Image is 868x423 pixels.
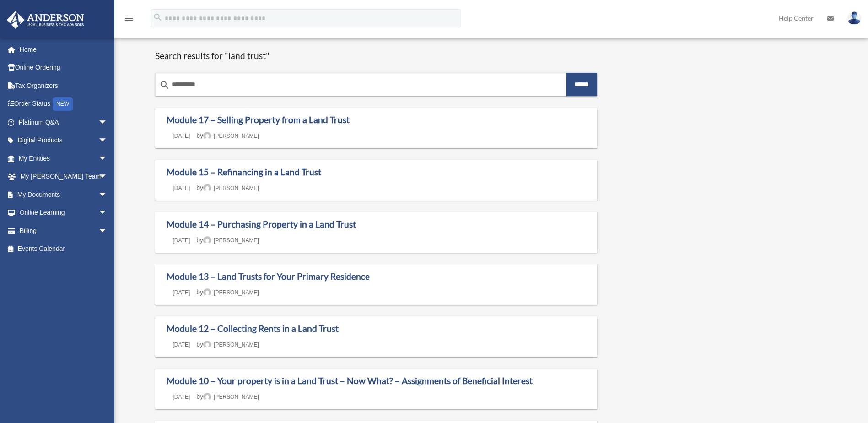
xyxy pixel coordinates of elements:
span: arrow_drop_down [98,222,117,240]
a: Digital Productsarrow_drop_down [6,131,121,150]
span: by [196,184,259,191]
a: Online Learningarrow_drop_down [6,204,121,222]
a: Module 12 – Collecting Rents in a Land Trust [167,323,339,334]
a: Module 10 – Your property is in a Land Trust – Now What? – Assignments of Beneficial Interest [167,375,533,386]
a: Billingarrow_drop_down [6,222,121,240]
a: Events Calendar [6,240,121,258]
a: [DATE] [167,237,197,244]
i: menu [124,13,135,24]
span: by [196,132,259,139]
span: arrow_drop_down [98,204,117,222]
a: My Entitiesarrow_drop_down [6,149,121,168]
a: [PERSON_NAME] [203,185,259,191]
h1: Search results for "land trust" [155,50,598,62]
span: arrow_drop_down [98,168,117,186]
a: Platinum Q&Aarrow_drop_down [6,113,121,131]
a: My [PERSON_NAME] Teamarrow_drop_down [6,168,121,186]
a: [DATE] [167,185,197,191]
a: [DATE] [167,133,197,139]
div: NEW [53,97,73,111]
span: arrow_drop_down [98,149,117,168]
i: search [153,12,163,22]
a: Module 15 – Refinancing in a Land Trust [167,167,321,177]
span: arrow_drop_down [98,131,117,150]
img: Anderson Advisors Platinum Portal [4,11,87,29]
span: arrow_drop_down [98,185,117,204]
a: [DATE] [167,289,197,296]
a: menu [124,16,135,24]
a: Module 17 – Selling Property from a Land Trust [167,114,350,125]
a: Online Ordering [6,59,121,77]
a: Home [6,40,117,59]
span: by [196,393,259,400]
span: by [196,341,259,348]
a: Order StatusNEW [6,95,121,114]
a: [PERSON_NAME] [203,289,259,296]
span: by [196,288,259,296]
a: [PERSON_NAME] [203,394,259,400]
a: [DATE] [167,394,197,400]
a: Module 13 – Land Trusts for Your Primary Residence [167,271,370,282]
a: Module 14 – Purchasing Property in a Land Trust [167,219,356,229]
a: [DATE] [167,342,197,348]
a: [PERSON_NAME] [203,133,259,139]
span: by [196,236,259,244]
span: arrow_drop_down [98,113,117,132]
a: [PERSON_NAME] [203,237,259,244]
i: search [159,80,170,91]
a: My Documentsarrow_drop_down [6,185,121,204]
a: Tax Organizers [6,76,121,95]
a: [PERSON_NAME] [203,342,259,348]
img: User Pic [847,11,861,25]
